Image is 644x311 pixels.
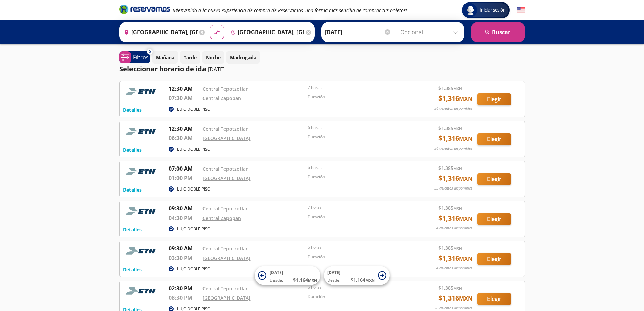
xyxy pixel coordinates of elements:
p: 01:00 PM [169,174,199,182]
small: MXN [459,95,472,103]
p: Seleccionar horario de ida [119,64,206,74]
a: Central Tepotzotlan [202,86,249,92]
span: 0 [149,49,151,55]
img: RESERVAMOS [123,85,160,98]
button: [DATE]Desde:$1,164MXN [255,266,320,285]
p: 07:00 AM [169,164,199,173]
small: MXN [365,277,375,283]
button: Detalles [123,146,142,153]
p: Mañana [156,54,174,61]
button: Elegir [477,173,511,185]
button: Madrugada [226,51,260,64]
span: $ 1,385 [438,85,462,92]
p: LUJO DOBLE PISO [177,226,210,232]
p: 07:30 AM [169,94,199,102]
span: [DATE] [270,270,283,275]
img: RESERVAMOS [123,164,160,178]
a: Central Tepotzotlan [202,205,249,212]
span: Desde: [270,277,283,283]
p: Madrugada [230,54,256,61]
a: Brand Logo [119,4,170,16]
button: Elegir [477,253,511,265]
p: LUJO DOBLE PISO [177,266,210,272]
p: LUJO DOBLE PISO [177,186,210,192]
button: Detalles [123,266,142,273]
input: Buscar Destino [228,24,304,41]
p: [DATE] [208,65,225,73]
span: $ 1,385 [438,284,462,291]
p: Duración [308,214,410,220]
p: 6 horas [308,164,410,171]
a: Central Zapopan [202,95,241,102]
p: 12:30 AM [169,85,199,93]
span: Desde: [327,277,340,283]
button: Mañana [152,51,178,64]
a: Central Tepotzotlan [202,165,249,172]
small: MXN [453,166,462,171]
button: Noche [202,51,224,64]
a: Central Tepotzotlan [202,245,249,252]
span: $ 1,385 [438,125,462,132]
small: MXN [459,295,472,302]
button: Elegir [477,133,511,145]
small: MXN [308,277,317,283]
input: Buscar Origen [121,24,198,41]
button: Detalles [123,226,142,233]
small: MXN [459,135,472,142]
a: Central Zapopan [202,215,241,221]
p: 06:30 AM [169,134,199,142]
p: 08:30 PM [169,294,199,302]
small: MXN [459,255,472,262]
button: Detalles [123,106,142,113]
p: 6 horas [308,125,410,131]
p: LUJO DOBLE PISO [177,106,210,112]
p: 33 asientos disponibles [434,185,472,191]
button: Elegir [477,93,511,105]
span: [DATE] [327,270,340,275]
small: MXN [453,126,462,131]
a: [GEOGRAPHIC_DATA] [202,135,251,141]
p: Duración [308,134,410,140]
span: $ 1,164 [293,276,317,283]
img: RESERVAMOS [123,284,160,298]
button: 0Filtros [119,51,150,63]
span: $ 1,385 [438,164,462,172]
button: English [517,6,525,15]
small: MXN [459,215,472,222]
a: Central Tepotzotlan [202,285,249,292]
p: 6 horas [308,284,410,290]
span: $ 1,316 [438,213,472,223]
span: $ 1,316 [438,133,472,143]
small: MXN [453,246,462,251]
em: ¡Bienvenido a la nueva experiencia de compra de Reservamos, una forma más sencilla de comprar tus... [173,7,407,14]
button: [DATE]Desde:$1,164MXN [324,266,390,285]
a: [GEOGRAPHIC_DATA] [202,175,251,181]
input: Opcional [400,24,461,41]
p: 7 horas [308,204,410,210]
button: Elegir [477,293,511,305]
button: Elegir [477,213,511,225]
span: $ 1,316 [438,253,472,263]
p: Filtros [133,53,149,61]
span: $ 1,164 [351,276,375,283]
a: [GEOGRAPHIC_DATA] [202,255,251,261]
p: Tarde [184,54,197,61]
p: 04:30 PM [169,214,199,222]
small: MXN [459,175,472,182]
img: RESERVAMOS [123,204,160,218]
img: RESERVAMOS [123,125,160,138]
p: Duración [308,254,410,260]
p: 34 asientos disponibles [434,146,472,151]
p: Noche [206,54,221,61]
input: Elegir Fecha [325,24,391,41]
p: 03:30 PM [169,254,199,262]
p: LUJO DOBLE PISO [177,146,210,152]
p: 34 asientos disponibles [434,106,472,111]
p: Duración [308,94,410,100]
button: Tarde [180,51,200,64]
small: MXN [453,286,462,291]
button: Buscar [471,22,525,42]
p: Duración [308,294,410,300]
img: RESERVAMOS [123,244,160,258]
p: Duración [308,174,410,180]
